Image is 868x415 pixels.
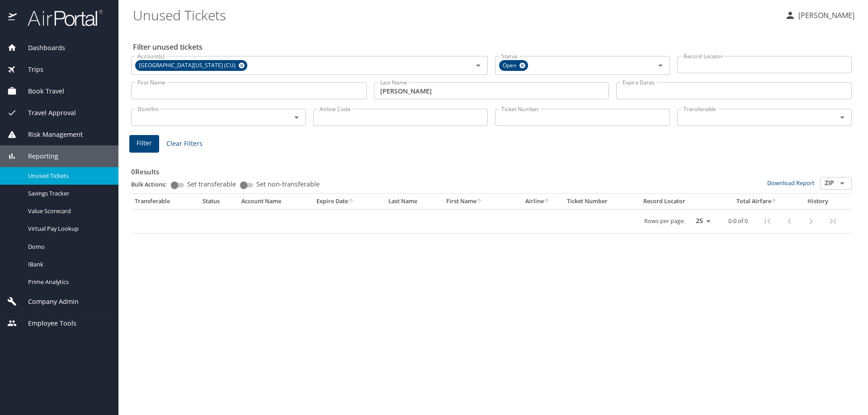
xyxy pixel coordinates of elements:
button: Open [290,111,303,124]
table: custom pagination table [131,194,852,233]
th: Ticket Number [563,194,640,209]
span: Trips [17,65,43,75]
button: Clear Filters [163,135,206,152]
p: Bulk Actions: [131,180,174,188]
div: Transferable [135,197,195,205]
th: Status [199,194,238,209]
button: sort [771,199,778,205]
button: sort [348,199,354,205]
h3: 0 Results [131,161,852,177]
span: Savings Tracker [28,189,108,198]
span: Employee Tools [17,318,76,328]
span: Value Scorecard [28,207,108,215]
span: Open [499,61,522,70]
span: Company Admin [17,297,79,307]
img: airportal-logo.png [18,9,103,27]
span: Domo [28,242,108,251]
span: Set non-transferable [256,181,320,187]
div: Open [499,60,528,71]
p: Rows per page: [644,218,685,224]
p: 0-0 of 0 [728,218,748,224]
button: Open [836,177,849,190]
button: [PERSON_NAME] [781,7,858,23]
span: Clear Filters [166,138,203,149]
span: Travel Approval [17,108,76,118]
div: [GEOGRAPHIC_DATA][US_STATE] (CU) [135,60,247,71]
p: [PERSON_NAME] [796,10,854,21]
th: Airline [512,194,563,209]
h2: Filter unused tickets [133,40,854,54]
button: sort [544,199,550,205]
th: History [796,194,840,209]
span: Book Travel [17,86,64,96]
button: Filter [129,135,159,153]
h1: Unused Tickets [133,1,778,29]
span: Dashboards [17,43,65,53]
span: IBank [28,260,108,269]
th: Expire Date [313,194,385,209]
img: icon-airportal.png [8,9,18,27]
th: First Name [443,194,513,209]
span: [GEOGRAPHIC_DATA][US_STATE] (CU) [135,61,241,70]
th: Total Airfare [718,194,796,209]
th: Account Name [238,194,313,209]
span: Filter [137,138,152,149]
th: Last Name [385,194,443,209]
th: Record Locator [640,194,718,209]
span: Virtual Pay Lookup [28,224,108,233]
select: rows per page [689,214,714,228]
button: sort [476,199,483,205]
span: Prime Analytics [28,278,108,286]
span: Set transferable [187,181,236,187]
span: Unused Tickets [28,172,108,180]
button: Open [836,111,849,124]
button: Open [472,59,485,72]
button: Open [654,59,667,72]
a: Download Report [767,179,815,187]
span: Reporting [17,151,58,161]
span: Risk Management [17,130,83,140]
